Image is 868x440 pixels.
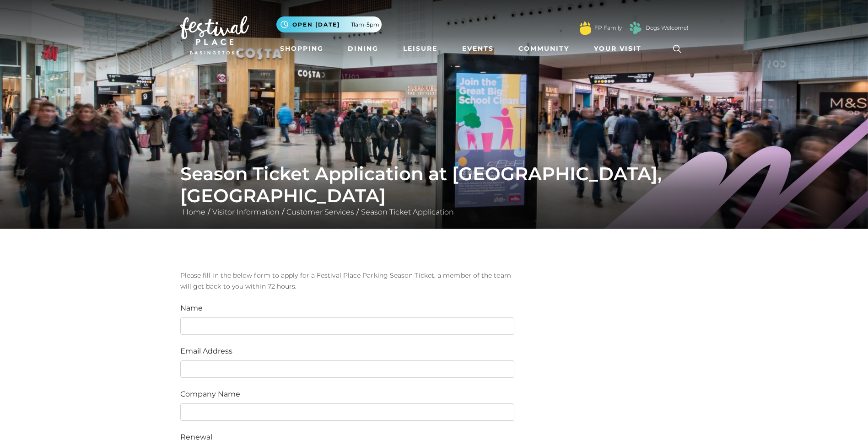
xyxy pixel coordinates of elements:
[180,346,232,357] label: Email Address
[515,40,573,57] a: Community
[180,16,249,54] img: Festival Place Logo
[594,24,622,32] a: FP Family
[180,208,208,216] a: Home
[276,40,327,57] a: Shopping
[344,40,382,57] a: Dining
[292,21,340,29] span: Open [DATE]
[590,40,650,57] a: Your Visit
[284,208,356,216] a: Customer Services
[173,163,695,218] div: / / /
[594,44,642,54] span: Your Visit
[180,303,203,314] label: Name
[276,16,382,32] button: Open [DATE] 11am-5pm
[180,389,240,400] label: Company Name
[359,208,456,216] a: Season Ticket Application
[399,40,441,57] a: Leisure
[351,21,379,29] span: 11am-5pm
[210,208,282,216] a: Visitor Information
[458,40,497,57] a: Events
[646,24,688,32] a: Dogs Welcome!
[180,270,514,292] p: Please fill in the below form to apply for a Festival Place Parking Season Ticket, a member of th...
[180,163,688,207] h1: Season Ticket Application at [GEOGRAPHIC_DATA], [GEOGRAPHIC_DATA]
